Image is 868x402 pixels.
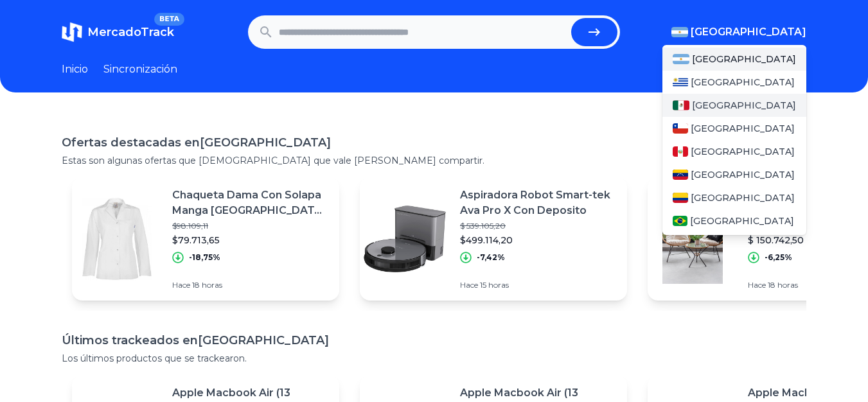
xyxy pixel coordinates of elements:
img: Venezuela [673,170,688,180]
a: Argentina[GEOGRAPHIC_DATA] [662,48,806,71]
a: Perú[GEOGRAPHIC_DATA] [662,140,806,163]
font: Últimos trackeados en [62,333,198,347]
font: 15 horas [480,280,509,290]
img: Imagen destacada [72,194,162,284]
font: Estas son algunas ofertas que [DEMOGRAPHIC_DATA] que vale [PERSON_NAME] compartir. [62,155,484,166]
img: México [673,100,689,110]
font: [GEOGRAPHIC_DATA] [691,192,795,204]
font: Los últimos productos que se trackearon. [62,353,247,364]
font: BETA [159,15,179,23]
a: Brasil[GEOGRAPHIC_DATA] [662,209,806,232]
font: [GEOGRAPHIC_DATA] [691,76,795,88]
font: MercadoTrack [87,25,174,39]
font: -6,25% [765,252,792,262]
font: Hace [172,280,190,290]
font: $499.114,20 [460,234,513,246]
font: $79.713,65 [172,234,220,246]
img: Brasil [673,216,687,226]
font: -18,75% [189,252,220,262]
a: Sincronización [103,62,177,77]
font: [GEOGRAPHIC_DATA] [691,169,795,180]
img: MercadoTrack [62,22,82,42]
a: México[GEOGRAPHIC_DATA] [662,94,806,117]
a: Venezuela[GEOGRAPHIC_DATA] [662,163,806,186]
img: Argentina [671,27,688,37]
font: Inicio [62,63,88,75]
font: [GEOGRAPHIC_DATA] [691,26,806,38]
a: Imagen destacadaChaqueta Dama Con Solapa Manga [GEOGRAPHIC_DATA][PERSON_NAME]$98.109,11$79.713,65... [72,177,339,301]
a: MercadoTrackBETA [62,22,174,42]
a: Imagen destacadaAspiradora Robot Smart-tek Ava Pro X Con Deposito$ 539.105,20$499.114,20-7,42%Hac... [360,177,627,301]
font: Aspiradora Robot Smart-tek Ava Pro X Con Deposito [460,189,610,216]
img: Imagen destacada [360,194,450,284]
font: Hace [748,280,766,290]
a: Colombia[GEOGRAPHIC_DATA] [662,186,806,209]
font: $ 539.105,20 [460,221,506,231]
img: Uruguay [673,77,688,87]
a: Chile[GEOGRAPHIC_DATA] [662,117,806,140]
font: $ 150.742,50 [748,234,804,246]
font: [GEOGRAPHIC_DATA] [691,146,795,157]
img: Imagen destacada [648,194,738,284]
a: Uruguay[GEOGRAPHIC_DATA] [662,71,806,94]
img: Chile [673,123,688,134]
font: $98.109,11 [172,221,208,231]
font: [GEOGRAPHIC_DATA] [198,333,329,347]
font: [GEOGRAPHIC_DATA] [691,123,795,134]
font: Hace [460,280,478,290]
img: Perú [673,146,688,157]
font: -7,42% [477,252,505,262]
a: Inicio [62,62,88,77]
font: [GEOGRAPHIC_DATA] [692,100,796,111]
font: [GEOGRAPHIC_DATA] [200,135,331,150]
font: Chaqueta Dama Con Solapa Manga [GEOGRAPHIC_DATA][PERSON_NAME] [172,189,326,232]
img: Argentina [673,54,689,64]
font: 18 horas [768,280,798,290]
button: [GEOGRAPHIC_DATA] [671,24,806,40]
img: Colombia [673,193,688,203]
font: [GEOGRAPHIC_DATA] [690,215,794,227]
font: Ofertas destacadas en [62,135,200,150]
font: 18 horas [192,280,222,290]
font: [GEOGRAPHIC_DATA] [692,53,796,65]
font: Sincronización [103,63,177,75]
